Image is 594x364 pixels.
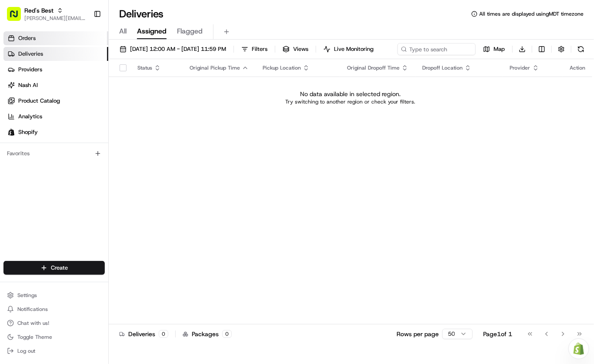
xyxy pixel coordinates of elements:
p: Welcome 👋 [9,35,158,49]
span: Dropoff Location [422,64,463,71]
button: Notifications [3,303,105,315]
span: Create [51,264,68,272]
a: Orders [3,31,108,45]
span: API Documentation [82,126,140,135]
button: Map [479,43,509,55]
p: Rows per page [397,330,439,338]
span: Settings [17,292,37,299]
p: No data available in selected region. [300,90,401,98]
button: Red's Best[PERSON_NAME][EMAIL_ADDRESS][DOMAIN_NAME] [3,3,90,24]
button: [DATE] 12:00 AM - [DATE] 11:59 PM [116,43,230,55]
span: Assigned [137,26,167,37]
span: Providers [18,66,42,73]
a: Product Catalog [3,94,108,108]
span: All times are displayed using MDT timezone [479,10,584,17]
button: Live Monitoring [320,43,377,55]
div: 💻 [73,127,80,134]
div: Deliveries [119,330,168,338]
button: Filters [237,43,271,55]
span: Status [137,64,152,71]
div: Favorites [3,147,105,160]
p: Try switching to another region or check your filters. [286,98,416,105]
span: Knowledge Base [17,126,67,135]
button: Views [279,43,312,55]
a: Providers [3,63,108,77]
div: We're available if you need us! [30,92,110,99]
button: Chat with us! [3,317,105,329]
a: 💻API Documentation [70,123,143,138]
img: Nash [9,9,26,26]
a: Nash AI [3,78,108,92]
button: Toggle Theme [3,331,105,343]
a: Deliveries [3,47,108,61]
span: Provider [510,64,531,71]
button: [PERSON_NAME][EMAIL_ADDRESS][DOMAIN_NAME] [24,15,87,22]
span: Pickup Location [263,64,301,71]
button: Settings [3,289,105,301]
div: Action [570,64,585,71]
span: Analytics [18,113,42,120]
span: All [119,26,127,37]
h1: Deliveries [119,7,164,21]
span: Orders [18,34,36,42]
div: 0 [222,330,232,338]
span: Original Dropoff Time [347,64,400,71]
span: Deliveries [18,50,43,58]
a: Shopify [3,125,108,139]
input: Clear [23,56,143,65]
button: Log out [3,345,105,357]
span: Filters [252,45,267,53]
div: Page 1 of 1 [483,330,512,338]
img: Shopify logo [8,129,15,136]
button: Create [3,261,105,275]
a: Powered byPylon [61,147,105,154]
span: Toggle Theme [17,334,52,341]
span: Flagged [177,26,203,37]
span: Nash AI [18,81,38,89]
span: Shopify [18,128,38,136]
button: Start new chat [148,86,158,96]
span: Log out [17,347,35,354]
span: Pylon [87,147,105,154]
a: 📗Knowledge Base [5,123,70,138]
a: Analytics [3,110,108,124]
span: Live Monitoring [334,45,374,53]
button: Red's Best [24,6,53,15]
span: [DATE] 12:00 AM - [DATE] 11:59 PM [130,45,226,53]
input: Type to search [397,43,476,55]
span: Original Pickup Time [190,64,240,71]
div: 0 [159,330,168,338]
button: Refresh [575,43,587,55]
div: Packages [183,330,232,338]
span: Chat with us! [17,320,49,327]
span: Notifications [17,306,48,313]
div: Start new chat [30,83,143,92]
img: 1736555255976-a54dd68f-1ca7-489b-9aae-adbdc363a1c4 [9,83,24,99]
div: 📗 [9,127,16,134]
span: Product Catalog [18,97,60,105]
span: Views [293,45,308,53]
span: Map [494,45,505,53]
